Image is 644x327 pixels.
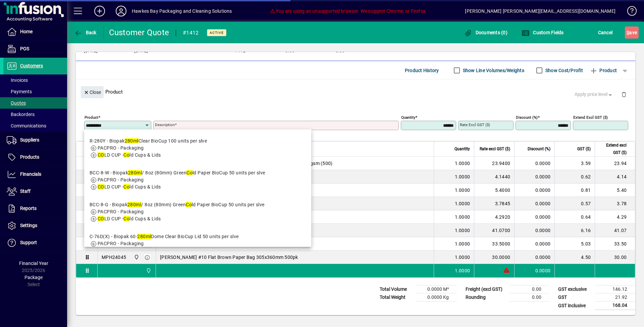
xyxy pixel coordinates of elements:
[76,79,635,104] div: Product
[123,152,129,158] em: Co
[20,223,37,228] span: Settings
[74,30,97,35] span: Back
[595,197,635,210] td: 3.78
[554,237,595,251] td: 5.03
[554,210,595,224] td: 0.64
[616,86,632,102] button: Delete
[598,27,613,38] span: Cancel
[554,170,595,183] td: 0.62
[20,206,37,211] span: Reports
[183,28,199,38] div: #1412
[455,227,470,234] span: 1.0000
[627,27,637,38] span: ave
[417,285,457,293] td: 0.0000 M³
[20,171,41,177] span: Financials
[544,67,583,74] label: Show Cost/Profit
[462,285,509,293] td: Freight (excl GST)
[478,240,510,247] div: 33.5000
[3,120,67,131] a: Communications
[376,293,417,302] td: Total Weight
[160,254,298,261] span: [PERSON_NAME] #10 Flat Brown Paper Bag 305x360mm 500pk
[186,202,192,207] em: Co
[401,115,415,120] mat-label: Quantity
[127,202,141,207] em: 280ml
[554,224,595,237] td: 6.16
[3,166,67,183] a: Financials
[89,5,110,17] button: Add
[478,187,510,194] div: 5.4000
[7,112,35,117] span: Backorders
[514,210,554,224] td: 0.0000
[528,145,550,153] span: Discount (%)
[67,26,104,39] app-page-header-button: Back
[144,267,152,274] span: Central
[7,100,26,106] span: Quotes
[376,285,417,293] td: Total Volume
[20,46,29,51] span: POS
[478,200,510,207] div: 3.7845
[137,234,151,239] em: 280ml
[595,251,635,264] td: 30.00
[20,188,31,194] span: Staff
[575,91,613,98] span: Apply price level
[123,216,129,221] em: Co
[84,228,311,260] mat-option: C-76D(X) - Biopak 60-280ml Dome Clear BioCup Lid 50 units per slve
[478,173,510,180] div: 4.1440
[455,200,470,207] span: 1.0000
[572,89,616,101] button: Apply price level
[509,285,549,293] td: 0.00
[555,293,595,302] td: GST
[554,157,595,170] td: 3.59
[3,97,67,109] a: Quotes
[464,30,507,35] span: Documents (0)
[3,132,67,149] a: Suppliers
[622,1,636,23] a: Knowledge Base
[454,145,470,153] span: Quantity
[90,233,238,240] div: C-76D(X) - Biopak 60- Dome Clear BioCup Lid 50 units per slve
[3,109,67,120] a: Backorders
[402,64,442,76] button: Product History
[554,251,595,264] td: 4.50
[98,152,161,158] span: LD CUP - ld Cups & Lids
[3,183,67,200] a: Staff
[555,302,595,310] td: GST inclusive
[20,29,33,34] span: Home
[478,160,510,167] div: 23.9400
[514,197,554,210] td: 0.0000
[516,115,538,120] mat-label: Discount (%)
[616,91,632,97] app-page-header-button: Delete
[98,184,104,189] em: CO
[595,183,635,197] td: 5.40
[270,8,427,14] span: You are using an unsupported browser. We suggest Chrome, or Firefox.
[577,145,591,153] span: GST ($)
[155,122,175,127] mat-label: Description
[514,224,554,237] td: 0.0000
[462,67,524,74] label: Show Line Volumes/Weights
[110,5,132,17] button: Profile
[480,145,510,153] span: Rate excl GST ($)
[625,26,639,39] button: Save
[3,41,67,57] a: POS
[84,87,101,98] span: Close
[520,26,566,39] button: Custom Fields
[596,26,614,39] button: Cancel
[599,142,627,156] span: Extend excl GST ($)
[462,26,509,39] button: Documents (0)
[72,26,98,39] button: Back
[514,157,554,170] td: 0.0000
[20,154,39,160] span: Products
[98,145,144,151] span: PACPRO - Packaging
[123,184,129,189] em: Co
[84,196,311,228] mat-option: BCC-8-G - Biopak 280ml / 8oz (80mm) Green Cold Paper BioCup 50 units per slve
[109,27,169,38] div: Customer Quote
[90,138,207,145] div: R-280Y - Biopak Clear BioCup 100 units per slve
[3,74,67,86] a: Invoices
[128,170,142,175] em: 280ml
[20,63,43,68] span: Customers
[98,216,104,221] em: CO
[514,183,554,197] td: 0.0000
[98,184,161,189] span: LD CUP - ld Cups & Lids
[98,152,104,158] em: CO
[417,293,457,302] td: 0.0000 Kg
[7,77,28,83] span: Invoices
